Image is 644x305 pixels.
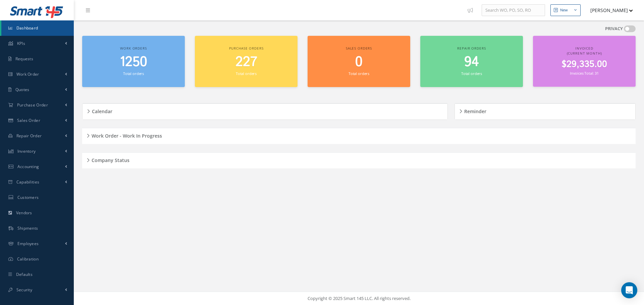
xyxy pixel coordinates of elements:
small: Total orders [461,71,482,76]
h5: Reminder [462,106,486,115]
span: 94 [464,53,479,72]
span: Dashboard [16,25,38,31]
span: Vendors [16,210,32,216]
h5: Company Status [90,155,129,163]
a: Dashboard [1,20,74,36]
span: 227 [235,53,257,72]
input: Search WO, PO, SO, RO [482,4,545,16]
div: New [560,7,568,13]
span: Sales Order [17,118,40,123]
small: Total orders [348,71,369,76]
span: Work orders [120,46,147,51]
label: PRIVACY [605,25,623,32]
small: Invoices Total: 31 [570,71,599,76]
span: Capabilities [16,179,40,185]
div: Open Intercom Messenger [621,282,637,298]
span: Employees [17,241,39,246]
a: Invoiced (Current Month) $29,335.00 Invoices Total: 31 [533,36,636,87]
span: $29,335.00 [561,58,607,71]
span: Calibration [17,256,39,262]
span: Invoiced [575,46,593,51]
span: Quotes [15,87,30,92]
span: Requests [15,56,33,62]
span: Defaults [16,272,33,277]
a: Work orders 1250 Total orders [82,36,185,87]
span: Shipments [17,225,38,231]
small: Total orders [236,71,257,76]
span: Sales orders [346,46,372,51]
span: Repair orders [457,46,486,51]
span: Customers [17,195,39,200]
a: Sales orders 0 Total orders [308,36,410,87]
span: Repair Order [16,133,42,139]
span: 1250 [120,53,147,72]
span: KPIs [17,41,25,46]
span: Purchase Order [17,102,48,108]
span: 0 [355,53,363,72]
span: (Current Month) [567,51,602,56]
a: Repair orders 94 Total orders [420,36,523,87]
a: Purchase orders 227 Total orders [195,36,298,87]
button: [PERSON_NAME] [584,4,633,17]
span: Purchase orders [229,46,264,51]
small: Total orders [123,71,144,76]
div: Copyright © 2025 Smart 145 LLC. All rights reserved. [80,295,637,302]
button: New [550,4,581,16]
h5: Work Order - Work In Progress [90,131,162,139]
span: Security [16,287,32,293]
span: Work Order [16,71,39,77]
h5: Calendar [90,106,112,115]
span: Inventory [17,148,36,154]
span: Accounting [17,164,39,169]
